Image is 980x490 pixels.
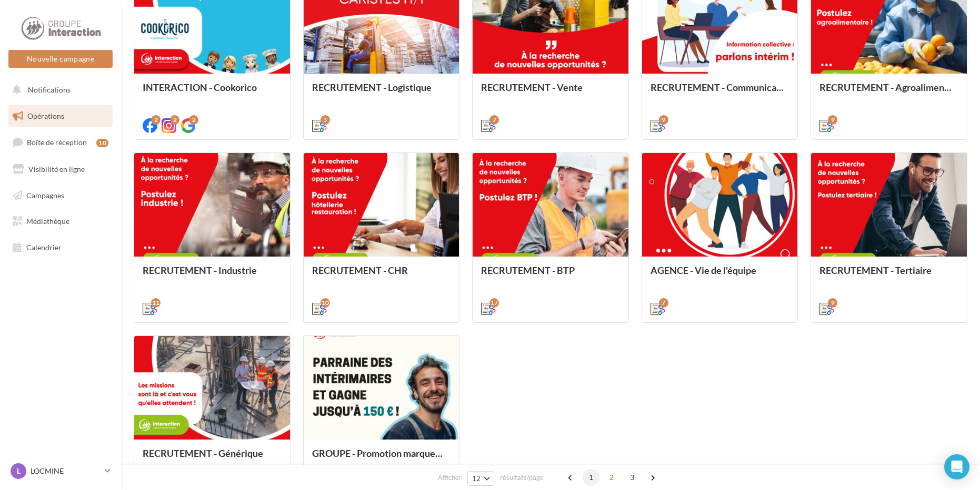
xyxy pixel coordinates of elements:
div: 11 [151,298,161,308]
div: 7 [489,115,499,125]
div: 9 [828,115,837,125]
button: Notifications [6,79,111,101]
div: RECRUTEMENT - Industrie [143,265,282,286]
div: INTERACTION - Cookorico [143,82,282,103]
div: 2 [151,115,161,125]
div: 9 [828,298,837,308]
div: 9 [659,115,668,125]
span: Visibilité en ligne [28,165,85,173]
div: RECRUTEMENT - Agroalimentaire [819,82,958,103]
a: Boîte de réception10 [6,131,115,154]
div: 17 [489,298,499,308]
p: LOCMINE [31,466,101,476]
button: Nouvelle campagne [8,50,113,68]
a: Calendrier [6,237,115,259]
span: 3 [624,469,641,486]
a: Médiathèque [6,210,115,232]
span: Campagnes [26,190,64,199]
span: Calendrier [26,243,62,252]
div: 2 [189,115,198,125]
a: Visibilité en ligne [6,158,115,180]
span: Boîte de réception [27,138,87,147]
div: RECRUTEMENT - Générique [143,448,282,469]
a: L LOCMINE [8,461,113,481]
div: RECRUTEMENT - CHR [312,265,451,286]
button: 12 [467,471,494,486]
div: RECRUTEMENT - Logistique [312,82,451,103]
div: 10 [96,139,108,147]
div: 3 [321,115,330,125]
span: 2 [603,469,620,486]
div: 7 [659,298,668,308]
div: 10 [321,298,330,308]
a: Opérations [6,105,115,127]
span: Médiathèque [26,217,69,226]
span: 1 [583,469,599,486]
div: 2 [170,115,179,125]
div: AGENCE - Vie de l'équipe [651,265,789,286]
div: RECRUTEMENT - Communication externe [651,82,789,103]
span: résultats/page [500,473,544,483]
span: Notifications [28,85,71,94]
div: RECRUTEMENT - Vente [481,82,620,103]
span: Opérations [27,111,64,120]
div: RECRUTEMENT - BTP [481,265,620,286]
div: GROUPE - Promotion marques et offres [312,448,451,469]
span: L [17,466,21,476]
div: RECRUTEMENT - Tertiaire [819,265,958,286]
span: 12 [472,474,481,483]
span: Afficher [438,473,462,483]
div: Open Intercom Messenger [944,454,969,479]
a: Campagnes [6,185,115,207]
